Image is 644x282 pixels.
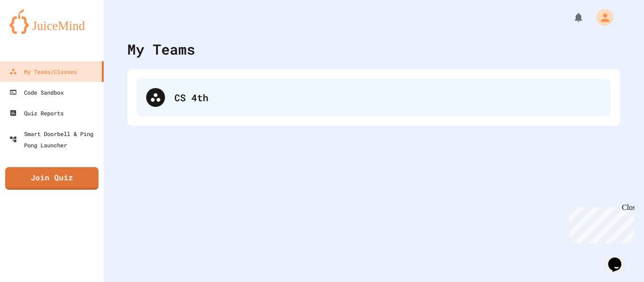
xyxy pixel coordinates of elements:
[604,244,635,273] iframe: chat widget
[566,203,635,243] iframe: chat widget
[137,79,611,116] div: CS 4th
[4,4,65,60] div: Chat with us now!Close
[555,9,586,25] div: My Notifications
[586,7,616,28] div: My Account
[9,107,64,119] div: Quiz Reports
[5,167,99,190] a: Join Quiz
[9,66,77,77] div: My Teams/Classes
[9,87,64,98] div: Code Sandbox
[127,39,195,60] div: My Teams
[9,9,94,34] img: logo-orange.svg
[174,90,602,105] div: CS 4th
[9,128,100,151] div: Smart Doorbell & Ping Pong Launcher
